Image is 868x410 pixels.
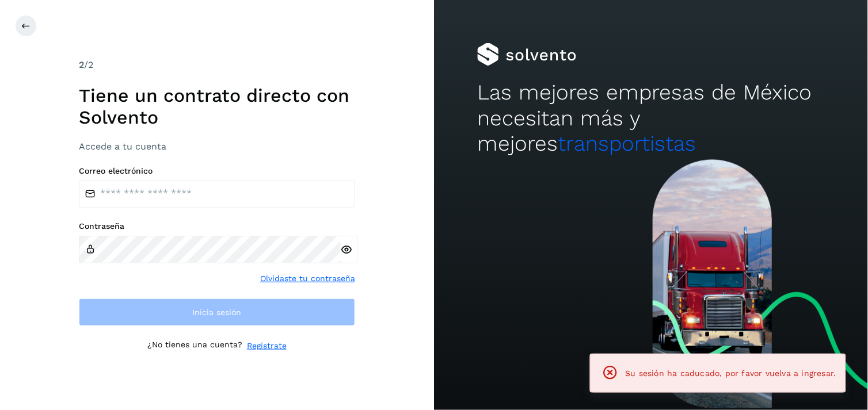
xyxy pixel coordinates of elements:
div: /2 [79,58,355,72]
h1: Tiene un contrato directo con Solvento [79,85,355,129]
button: Inicia sesión [79,298,355,326]
label: Contraseña [79,221,355,231]
span: Inicia sesión [193,308,242,316]
span: Su sesión ha caducado, por favor vuelva a ingresar. [626,369,836,378]
h3: Accede a tu cuenta [79,141,355,152]
span: transportistas [558,131,696,156]
a: Olvidaste tu contraseña [260,273,355,285]
a: Regístrate [247,340,287,352]
span: 2 [79,59,84,70]
label: Correo electrónico [79,166,355,176]
p: ¿No tienes una cuenta? [147,340,242,352]
h2: Las mejores empresas de México necesitan más y mejores [477,80,824,156]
